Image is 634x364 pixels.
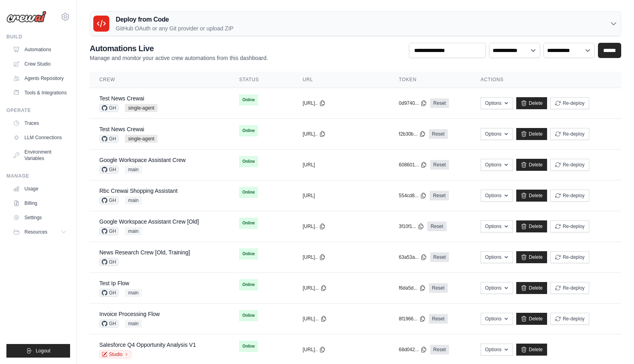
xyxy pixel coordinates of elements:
span: main [125,289,142,297]
a: Traces [10,117,70,130]
a: Test News Crewai [99,95,144,102]
a: Delete [516,220,547,232]
button: 8f1966... [399,316,426,322]
span: main [125,166,142,174]
p: Manage and monitor your active crew automations from this dashboard. [90,54,268,62]
span: Logout [36,348,50,354]
a: LLM Connections [10,131,70,144]
a: Reset [430,98,449,108]
button: 554cd8... [399,192,427,199]
button: 3f10f1... [399,223,424,230]
span: single-agent [125,104,157,112]
span: main [125,196,142,204]
span: main [125,227,142,235]
a: Delete [516,344,547,356]
span: Online [239,187,258,198]
a: Settings [10,211,70,224]
a: Rbc Crewai Shopping Assistant [99,188,177,194]
a: Reset [430,252,449,262]
span: single-agent [125,135,157,143]
a: Test News Crewai [99,126,144,132]
button: Options [481,220,513,232]
a: Crew Studio [10,58,70,70]
span: GH [99,196,119,204]
button: Options [481,251,513,263]
span: GH [99,166,119,174]
a: Usage [10,182,70,195]
span: Online [239,310,258,321]
span: GH [99,320,119,328]
button: 63a53a... [399,254,427,260]
span: GH [99,227,119,235]
button: Re-deploy [550,220,589,232]
a: Reset [430,191,449,200]
button: Re-deploy [550,251,589,263]
a: Reset [430,160,449,170]
h2: Automations Live [90,43,268,54]
th: Status [229,72,293,88]
th: Token [389,72,471,88]
button: Options [481,313,513,325]
div: Manage [6,173,70,179]
button: f2b30b... [399,131,426,137]
a: Delete [516,251,547,263]
a: Delete [516,97,547,109]
a: Invoice Processing Flow [99,311,160,317]
img: Logo [6,11,46,23]
span: Online [239,156,258,167]
button: Resources [10,226,70,238]
span: main [125,320,142,328]
button: 0d9740... [399,100,427,106]
button: f6da5d... [399,285,426,291]
a: Google Workspace Assistant Crew [Old] [99,218,199,225]
a: Billing [10,197,70,210]
button: Re-deploy [550,128,589,140]
a: Delete [516,282,547,294]
button: Options [481,282,513,294]
span: Online [239,125,258,136]
a: Google Workspace Assistant Crew [99,157,185,163]
a: Agents Repository [10,72,70,85]
span: Online [239,248,258,260]
button: Re-deploy [550,282,589,294]
button: 68d042... [399,346,427,353]
button: Options [481,344,513,356]
span: Online [239,94,258,106]
a: News Research Crew [Old, Training] [99,249,190,256]
h3: Deploy from Code [116,15,233,24]
button: Re-deploy [550,313,589,325]
th: Crew [90,72,229,88]
div: Operate [6,107,70,114]
span: Online [239,341,258,352]
button: Options [481,97,513,109]
th: Actions [471,72,621,88]
button: Re-deploy [550,159,589,171]
a: Reset [430,345,449,354]
th: URL [293,72,389,88]
a: Reset [429,283,448,293]
a: Reset [427,222,446,231]
a: Reset [429,314,448,324]
a: Salesforce Q4 Opportunity Analysis V1 [99,342,196,348]
a: Delete [516,159,547,171]
button: Options [481,190,513,202]
button: Re-deploy [550,190,589,202]
span: Online [239,218,258,229]
a: Test Ip Flow [99,280,129,286]
span: GH [99,289,119,297]
a: Delete [516,313,547,325]
a: Studio [99,350,131,358]
span: Resources [24,229,47,235]
button: Options [481,128,513,140]
a: Automations [10,43,70,56]
span: GH [99,258,119,266]
a: Delete [516,128,547,140]
a: Reset [429,129,448,139]
div: Build [6,34,70,40]
a: Tools & Integrations [10,86,70,99]
a: Delete [516,190,547,202]
p: GitHub OAuth or any Git provider or upload ZIP [116,24,233,32]
button: 608601... [399,162,427,168]
span: Online [239,279,258,290]
button: Options [481,159,513,171]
